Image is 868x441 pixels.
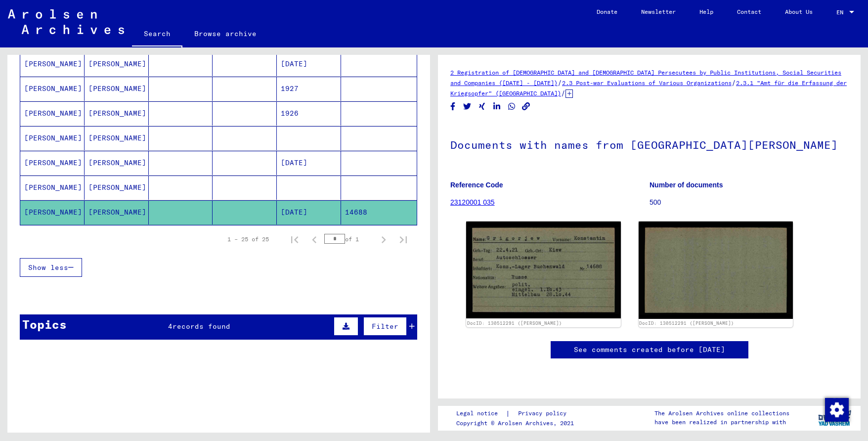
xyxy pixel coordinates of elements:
span: / [558,78,562,87]
mat-cell: [PERSON_NAME] [20,52,85,76]
p: 500 [650,197,848,208]
button: Filter [363,317,407,336]
mat-cell: 1927 [277,77,341,101]
div: Topics [22,315,67,333]
mat-cell: [PERSON_NAME] [85,52,149,76]
div: of 1 [324,234,374,244]
mat-cell: [PERSON_NAME] [85,151,149,175]
mat-cell: [PERSON_NAME] [20,126,85,150]
span: EN [836,9,847,16]
button: Share on Twitter [462,100,473,113]
a: Legal notice [456,408,506,419]
mat-cell: [PERSON_NAME] [20,176,85,200]
img: Arolsen_neg.svg [8,9,124,34]
button: Copy link [521,100,531,113]
span: records found [173,322,230,331]
mat-cell: [PERSON_NAME] [85,101,149,126]
mat-cell: 14688 [341,200,417,224]
p: Copyright © Arolsen Archives, 2021 [456,419,578,428]
button: Previous page [304,229,324,249]
a: 2.3 Post-war Evaluations of Various Organizations [562,79,732,87]
button: Show less [20,258,82,277]
button: Share on WhatsApp [507,100,517,113]
mat-cell: [PERSON_NAME] [20,101,85,126]
b: Reference Code [450,181,503,189]
button: Share on Xing [477,100,487,113]
a: DocID: 130512291 ([PERSON_NAME]) [639,320,734,326]
span: 4 [168,322,173,331]
p: The Arolsen Archives online collections [654,409,789,418]
img: 002.jpg [639,221,793,319]
a: Privacy policy [510,408,578,419]
img: Change consent [825,398,849,422]
img: yv_logo.png [816,405,853,430]
mat-cell: [PERSON_NAME] [85,200,149,224]
a: Browse archive [182,22,268,45]
a: Search [132,22,182,47]
button: Share on LinkedIn [492,100,502,113]
span: / [561,88,565,97]
button: Share on Facebook [448,100,458,113]
b: Number of documents [650,181,723,189]
mat-cell: 1926 [277,101,341,126]
mat-cell: [PERSON_NAME] [20,200,85,224]
span: Show less [28,263,68,272]
mat-cell: [PERSON_NAME] [85,77,149,101]
a: DocID: 130512291 ([PERSON_NAME]) [467,320,562,326]
mat-cell: [PERSON_NAME] [85,126,149,150]
button: Next page [374,229,393,249]
div: | [456,408,578,419]
mat-cell: [DATE] [277,151,341,175]
h1: Documents with names from [GEOGRAPHIC_DATA][PERSON_NAME] [450,122,848,166]
p: have been realized in partnership with [654,418,789,427]
a: 23120001 035 [450,198,495,206]
a: 2 Registration of [DEMOGRAPHIC_DATA] and [DEMOGRAPHIC_DATA] Persecutees by Public Institutions, S... [450,69,841,87]
span: / [732,78,736,87]
a: See comments created before [DATE] [574,345,725,355]
img: 001.jpg [466,221,621,318]
mat-cell: [PERSON_NAME] [20,77,85,101]
button: Last page [393,229,413,249]
mat-cell: [DATE] [277,52,341,76]
button: First page [285,229,304,249]
mat-cell: [PERSON_NAME] [85,176,149,200]
mat-cell: [PERSON_NAME] [20,151,85,175]
mat-cell: [DATE] [277,200,341,224]
div: 1 – 25 of 25 [227,235,269,244]
span: Filter [372,322,398,331]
